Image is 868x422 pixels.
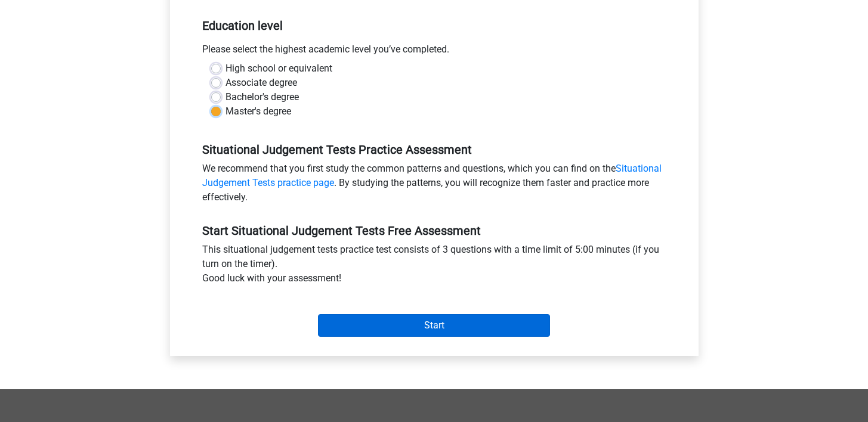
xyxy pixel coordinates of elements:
[202,142,666,157] h5: Situational Judgement Tests Practice Assessment
[226,76,297,90] label: Associate degree
[202,14,666,38] h5: Education level
[318,314,550,337] input: Start
[226,90,299,104] label: Bachelor's degree
[226,61,332,76] label: High school or equivalent
[193,42,675,61] div: Please select the highest academic level you’ve completed.
[202,224,666,238] h5: Start Situational Judgement Tests Free Assessment
[226,104,291,119] label: Master's degree
[193,162,675,209] div: We recommend that you first study the common patterns and questions, which you can find on the . ...
[193,243,675,290] div: This situational judgement tests practice test consists of 3 questions with a time limit of 5:00 ...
